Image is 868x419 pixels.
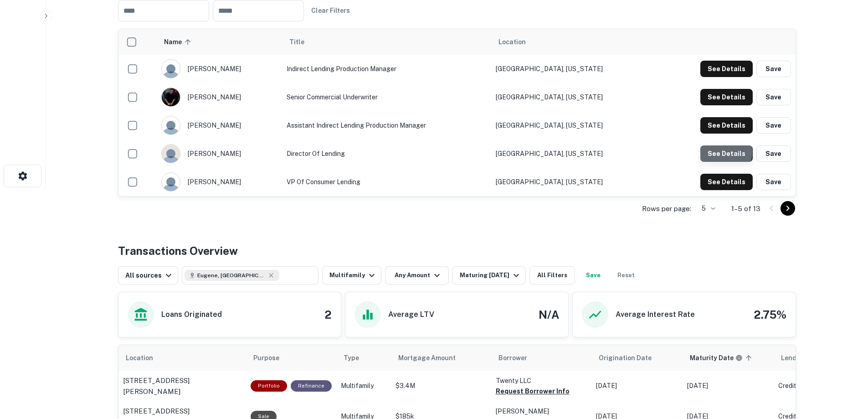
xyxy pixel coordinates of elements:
th: Borrower [491,345,591,371]
span: Lender Type [781,352,820,363]
div: [PERSON_NAME] [161,88,277,107]
p: Rows per page: [642,203,691,214]
div: This is a portfolio loan with 2 properties [251,380,287,392]
div: This loan purpose was for refinancing [291,380,332,392]
th: Maturity dates displayed may be estimated. Please contact the lender for the most accurate maturi... [683,345,774,371]
button: Any Amount [385,266,449,285]
th: Lender Type [774,345,856,371]
button: Save [756,61,791,77]
div: Maturity dates displayed may be estimated. Please contact the lender for the most accurate maturi... [690,353,743,363]
span: Borrower [498,352,527,363]
h4: 2 [324,306,332,323]
span: Mortgage Amount [398,352,467,363]
button: See Details [700,117,753,134]
p: [DATE] [687,381,769,391]
p: Credit Union [778,381,851,391]
th: Title [282,29,491,55]
h6: Average LTV [388,309,434,320]
span: Name [164,36,194,47]
span: Eugene, [GEOGRAPHIC_DATA], [GEOGRAPHIC_DATA] [197,271,266,279]
iframe: Chat Widget [822,346,868,390]
button: Save [756,117,791,134]
th: Origination Date [591,345,683,371]
td: Senior Commercial Underwriter [282,83,491,111]
td: [GEOGRAPHIC_DATA], [US_STATE] [491,111,655,140]
button: Reset [611,266,641,285]
h4: 2.75% [754,306,786,323]
p: Multifamily [341,381,386,391]
div: [PERSON_NAME] [161,116,277,135]
p: [PERSON_NAME] [496,406,587,416]
p: $3.4M [395,381,487,391]
h6: Maturity Date [690,353,734,363]
div: scrollable content [118,29,796,196]
button: Multifamily [322,266,381,285]
button: Save [756,89,791,105]
div: [PERSON_NAME] [161,144,277,163]
td: [GEOGRAPHIC_DATA], [US_STATE] [491,140,655,168]
button: Go to next page [781,201,795,216]
a: [STREET_ADDRESS][PERSON_NAME] [123,375,241,397]
th: Purpose [246,345,336,371]
td: [GEOGRAPHIC_DATA], [US_STATE] [491,83,655,111]
button: Save [756,145,791,162]
p: 1–5 of 13 [731,203,760,214]
img: 9c8pery4andzj6ohjkjp54ma2 [162,116,180,134]
button: See Details [700,89,753,105]
h6: Average Interest Rate [616,309,695,320]
th: Location [491,29,655,55]
th: Name [157,29,282,55]
div: 5 [695,202,717,215]
td: [GEOGRAPHIC_DATA], [US_STATE] [491,168,655,196]
button: Save [756,174,791,190]
p: [DATE] [596,381,678,391]
th: Location [118,345,246,371]
th: Type [336,345,391,371]
p: Twenty LLC [496,376,587,386]
span: Maturity dates displayed may be estimated. Please contact the lender for the most accurate maturi... [690,353,755,363]
div: [PERSON_NAME] [161,172,277,191]
button: See Details [700,61,753,77]
span: Location [126,352,165,363]
button: Clear Filters [308,2,354,19]
div: [PERSON_NAME] [161,59,277,78]
button: Request Borrower Info [496,386,570,397]
img: 9c8pery4andzj6ohjkjp54ma2 [162,173,180,191]
span: Origination Date [599,352,663,363]
img: 9c8pery4andzj6ohjkjp54ma2 [162,60,180,78]
th: Mortgage Amount [391,345,491,371]
button: See Details [700,145,753,162]
span: Purpose [253,352,291,363]
td: [GEOGRAPHIC_DATA], [US_STATE] [491,55,655,83]
h6: Loans Originated [161,309,222,320]
h4: Transactions Overview [118,243,238,259]
td: VP of Consumer Lending [282,168,491,196]
td: Indirect Lending Production Manager [282,55,491,83]
img: 1531597327374 [162,88,180,106]
button: Save your search to get updates of matches that match your search criteria. [579,266,608,285]
span: Title [289,36,316,47]
button: All sources [118,266,178,285]
img: 244xhbkr7g40x6bsu4gi6q4ry [162,145,180,163]
button: See Details [700,174,753,190]
button: Maturing [DATE] [452,266,526,285]
div: Maturing [DATE] [460,270,522,281]
h4: N/A [539,306,559,323]
div: All sources [125,270,174,281]
span: Type [344,352,371,363]
button: All Filters [529,266,575,285]
td: Director of Lending [282,140,491,168]
td: Assistant Indirect Lending Production Manager [282,111,491,140]
span: Location [498,36,526,47]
